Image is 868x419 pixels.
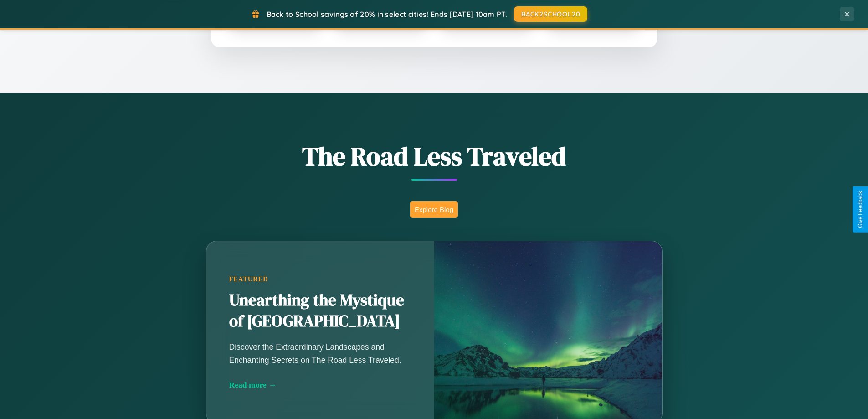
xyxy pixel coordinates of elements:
[229,341,411,366] p: Discover the Extraordinary Landscapes and Enchanting Secrets on The Road Less Traveled.
[161,139,708,174] h1: The Road Less Traveled
[229,380,411,390] div: Read more →
[229,290,411,332] h2: Unearthing the Mystique of [GEOGRAPHIC_DATA]
[229,275,411,283] div: Featured
[857,191,863,228] div: Give Feedback
[514,6,587,22] button: BACK2SCHOOL20
[267,10,507,19] span: Back to School savings of 20% in select cities! Ends [DATE] 10am PT.
[410,201,458,218] button: Explore Blog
